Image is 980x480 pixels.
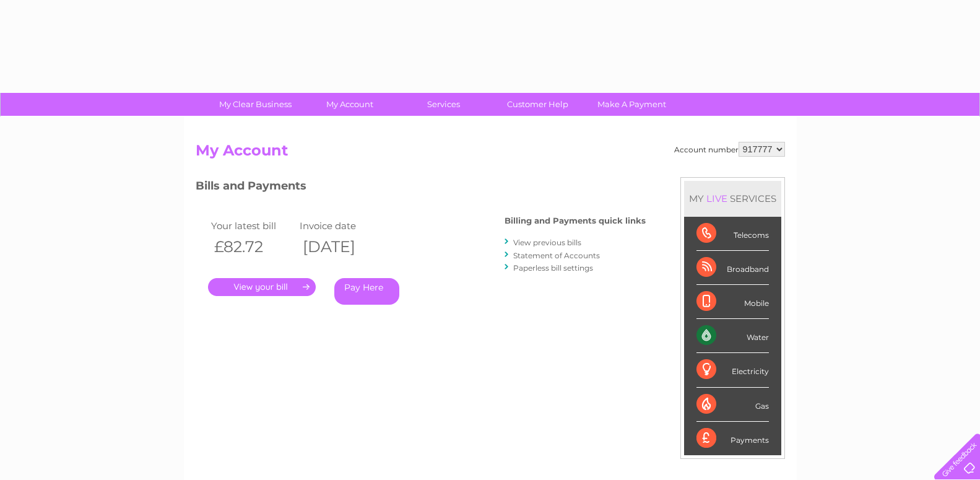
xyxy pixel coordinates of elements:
div: MY SERVICES [684,181,781,216]
a: Customer Help [487,93,589,116]
td: Invoice date [297,217,386,234]
a: Pay Here [334,278,399,305]
a: Paperless bill settings [513,263,593,273]
div: LIVE [704,193,730,204]
div: Broadband [696,251,769,285]
a: Statement of Accounts [513,251,600,260]
div: Electricity [696,353,769,387]
h3: Bills and Payments [196,177,646,199]
a: Make A Payment [581,93,683,116]
td: Your latest bill [208,217,297,234]
div: Payments [696,422,769,455]
div: Water [696,319,769,353]
a: My Account [298,93,401,116]
h4: Billing and Payments quick links [505,216,646,225]
th: [DATE] [297,234,386,260]
div: Mobile [696,285,769,319]
div: Account number [674,142,785,157]
a: Services [392,93,495,116]
h2: My Account [196,142,785,165]
a: View previous bills [513,238,581,247]
a: . [208,278,316,296]
a: My Clear Business [204,93,306,116]
div: Gas [696,388,769,422]
div: Telecoms [696,217,769,251]
th: £82.72 [208,234,297,260]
